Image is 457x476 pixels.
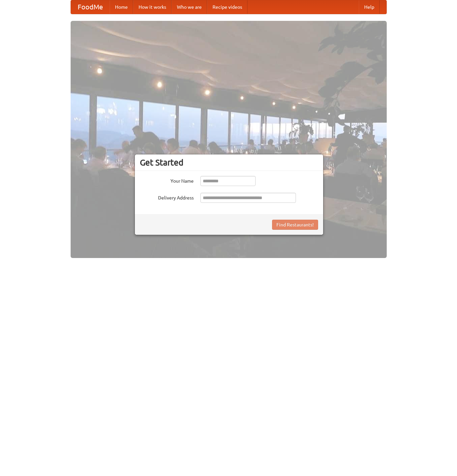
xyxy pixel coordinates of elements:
[71,0,110,14] a: FoodMe
[140,157,318,168] h3: Get Started
[140,193,194,201] label: Delivery Address
[140,176,194,184] label: Your Name
[207,0,247,14] a: Recipe videos
[272,220,318,230] button: Find Restaurants!
[172,0,207,14] a: Who we are
[359,0,380,14] a: Help
[133,0,172,14] a: How it works
[110,0,133,14] a: Home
